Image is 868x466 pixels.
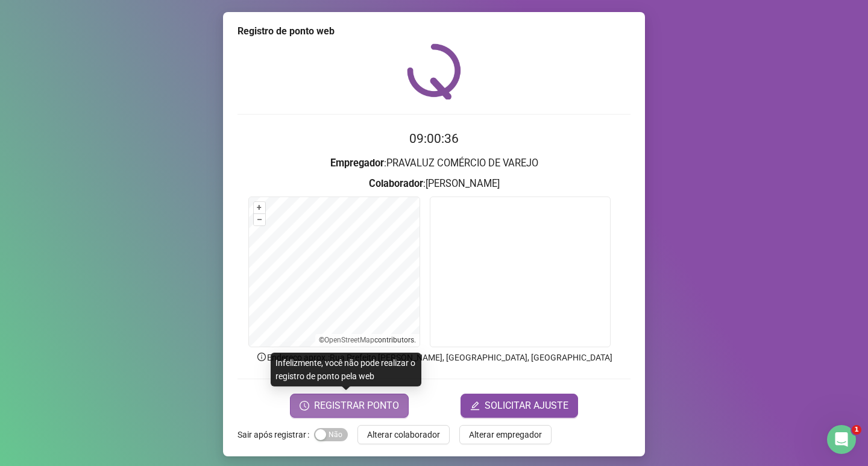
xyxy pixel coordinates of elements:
[470,401,480,411] span: edit
[357,425,450,444] button: Alterar colaborador
[290,394,409,418] button: REGISTRAR PONTO
[237,425,314,444] label: Sair após registrar
[319,336,416,344] li: © contributors.
[459,425,552,444] button: Alterar empregador
[852,425,861,435] span: 1
[407,43,461,99] img: QRPoint
[367,428,440,441] span: Alterar colaborador
[827,425,856,454] iframe: Intercom live chat
[237,156,631,171] h3: : PRAVALUZ COMÉRCIO DE VAREJO
[369,178,423,189] strong: Colaborador
[409,131,459,146] time: 09:00:36
[330,157,384,169] strong: Empregador
[271,353,421,386] div: Infelizmente, você não pode realizar o registro de ponto pela web
[324,336,374,344] a: OpenStreetMap
[485,398,568,413] span: SOLICITAR AJUSTE
[314,398,399,413] span: REGISTRAR PONTO
[256,351,267,362] span: info-circle
[237,24,631,39] div: Registro de ponto web
[469,428,542,441] span: Alterar empregador
[300,401,309,411] span: clock-circle
[237,351,631,364] p: Endereço aprox. : Rua Prefeito [PERSON_NAME], [GEOGRAPHIC_DATA], [GEOGRAPHIC_DATA]
[254,214,265,225] button: –
[254,202,265,213] button: +
[461,394,578,418] button: editSOLICITAR AJUSTE
[237,176,631,192] h3: : [PERSON_NAME]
